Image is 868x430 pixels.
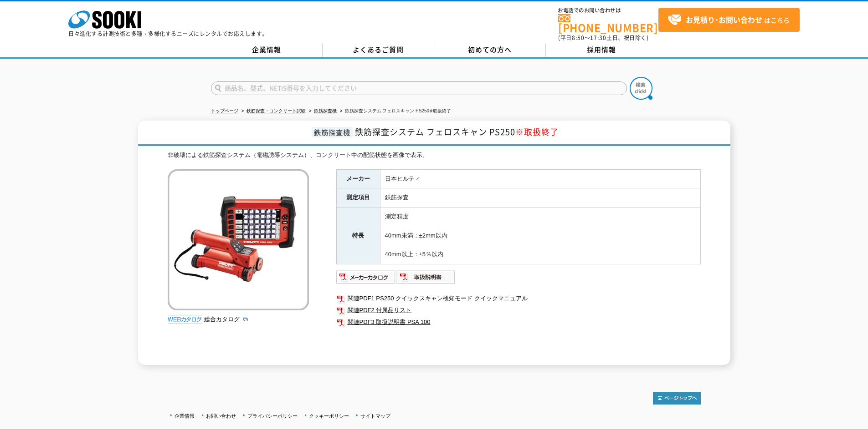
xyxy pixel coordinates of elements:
th: 特長 [336,207,380,264]
input: 商品名、型式、NETIS番号を入力してください [211,81,627,95]
a: クッキーポリシー [309,413,349,419]
a: トップページ [211,108,238,113]
span: 鉄筋探査機 [312,127,353,137]
a: お見積り･お問い合わせはこちら [658,8,800,32]
span: ※取扱終了 [515,126,559,138]
a: 鉄筋探査・コンクリート試験 [247,108,306,113]
span: はこちら [668,13,790,27]
img: 鉄筋探査システム フェロスキャン PS250※取扱終了 [168,169,309,310]
img: トップページへ [653,392,701,405]
th: 測定項目 [336,188,380,207]
a: [PHONE_NUMBER] [558,14,658,33]
a: 鉄筋探査機 [314,108,337,113]
li: 鉄筋探査システム フェロスキャン PS250※取扱終了 [338,106,452,116]
td: 鉄筋探査 [380,188,700,207]
a: 企業情報 [175,413,195,419]
span: 8:50 [572,34,585,42]
th: メーカー [336,169,380,188]
a: 企業情報 [211,43,323,57]
span: 17:30 [590,34,606,42]
img: 取扱説明書 [396,270,456,284]
img: メーカーカタログ [336,270,396,284]
a: 関連PDF2 付属品リスト [336,304,701,316]
a: メーカーカタログ [336,276,396,283]
a: 総合カタログ [204,316,249,323]
strong: お見積り･お問い合わせ [686,14,762,25]
td: 測定精度 40mm未満：±2mm以内 40mm以上：±5％以内 [380,207,700,264]
td: 日本ヒルティ [380,169,700,188]
a: 初めての方へ [434,43,546,57]
span: 初めての方へ [468,45,512,55]
span: お電話でのお問い合わせは [558,8,658,13]
a: サイトマップ [360,413,390,419]
img: webカタログ [168,315,202,324]
a: プライバシーポリシー [247,413,298,419]
div: 非破壊による鉄筋探査システム（電磁誘導システム）、コンクリート中の配筋状態を画像で表示。 [168,151,701,160]
a: 採用情報 [546,43,657,57]
span: 鉄筋探査システム フェロスキャン PS250 [355,126,559,138]
span: (平日 ～ 土日、祝日除く) [558,34,648,42]
a: 関連PDF1 PS250 クイックスキャン検知モード クイックマニュアル [336,293,701,304]
img: btn_search.png [630,77,652,100]
p: 日々進化する計測技術と多種・多様化するニーズにレンタルでお応えします。 [68,31,268,36]
a: お問い合わせ [206,413,236,419]
a: 取扱説明書 [396,276,456,283]
a: よくあるご質問 [323,43,434,57]
a: 関連PDF3 取扱説明書 PSA 100 [336,316,701,328]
